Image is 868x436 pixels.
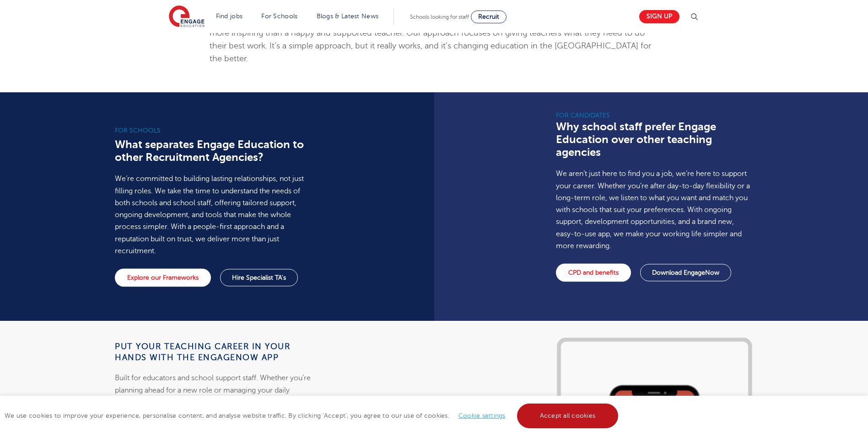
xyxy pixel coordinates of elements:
[556,168,753,252] p: We aren’t just here to find you a job, we’re here to support your career. Whether you’re after da...
[115,269,211,287] a: Explore our Frameworks
[115,372,312,420] p: Built for educators and school support staff. Whether you’re planning ahead for a new role or man...
[169,5,205,28] img: Engage Education
[115,126,312,135] h6: For schools
[216,13,243,20] a: Find jobs
[556,264,631,282] a: CPD and benefits
[517,404,619,428] a: Accept all cookies
[317,13,379,20] a: Blogs & Latest News
[261,13,297,20] a: For Schools
[640,264,731,282] a: Download EngageNow
[220,269,298,287] a: Hire Specialist TA's
[410,14,469,20] span: Schools looking for staff
[115,138,312,164] h3: What separates Engage Education to other Recruitment Agencies?
[115,342,290,362] strong: Put your teaching career in your hands with the EngageNow app
[458,412,506,419] a: Cookie settings
[639,10,679,23] a: Sign up
[5,412,620,419] span: We use cookies to improve your experience, personalise content, and analyse website traffic. By c...
[115,173,312,257] p: We’re committed to building lasting relationships, not just filling roles. We take the time to un...
[556,111,753,120] h6: For Candidates
[471,11,507,23] a: Recruit
[556,120,753,159] h3: Why school staff prefer Engage Education over other teaching agencies
[478,13,499,20] span: Recruit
